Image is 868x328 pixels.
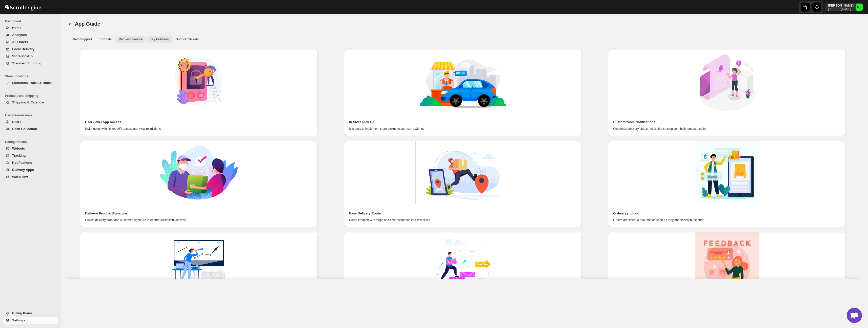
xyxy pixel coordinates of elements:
span: Local Delivery [12,47,34,51]
b: Help Support [73,38,92,41]
span: Michael Lunga [856,4,863,11]
button: Request Feature [116,36,146,43]
button: Tutorials [96,36,115,43]
span: Billing Plans [12,311,32,315]
span: Standard Shipping [12,61,42,65]
button: Users [3,118,58,125]
button: Notifications [3,159,58,166]
p: Orders are listed in real-time as soon as they are placed in the shop. [613,218,841,222]
p: It is easy to implement store pickup in your store with us. [349,127,577,131]
p: Route creation with stops and time estimation in a few clicks [349,218,577,222]
button: Analytics [3,31,58,39]
button: WorkFlow [3,173,58,180]
button: Widgets [3,145,58,152]
button: Shipping & Calendar [3,99,58,106]
span: Delivery Apps [12,168,34,172]
b: Support Tickets [176,38,199,41]
span: Notifications [12,161,32,165]
span: Cash Collection [12,127,37,131]
span: WorkFlow [12,175,28,179]
h2: Customizable Notifications [613,120,655,125]
span: Settings [12,318,25,322]
button: Locations, Rules & Rates [3,79,58,86]
button: Cash Collection [3,125,58,133]
text: ML [857,6,861,9]
button: Settings [3,317,58,324]
span: Home [12,26,21,30]
span: Tracking [12,154,26,157]
h2: Easy Delivery Route [349,211,381,216]
button: Tracking [3,152,58,159]
p: Invite users with limited API access and view restrictions. [85,127,313,131]
button: Home [3,24,58,31]
span: Analytics [12,33,27,37]
span: Users Permissions [5,113,58,117]
span: Widgets [12,147,25,150]
span: Products and Shipping [5,94,58,98]
span: Dashboard [5,19,58,23]
h2: User Level App Access [85,120,121,125]
span: Store PickUp [12,54,33,58]
button: Book Demo [70,36,95,43]
span: Locations, Rules & Rates [12,81,52,85]
button: All Orders [3,39,58,46]
img: ScrollEngine [4,1,42,13]
span: All Orders [12,40,28,44]
b: Tutorials [99,38,112,41]
h2: In Store Pick Up [349,120,374,125]
h2: Delivery Proof & Signature [85,211,127,216]
button: back [67,20,74,27]
span: App Guide [75,21,100,27]
span: Users [12,120,21,124]
button: User menu [825,3,863,11]
p: Collect delivery proof and customer signature to ensure successful delivery. [85,218,313,222]
b: Request Feature [119,38,143,41]
p: [PERSON_NAME] [828,8,854,11]
button: Delivery Apps [3,166,58,173]
p: [PERSON_NAME] [828,4,854,8]
b: Key Features [150,38,169,41]
span: Configurations [5,140,58,144]
span: Store Locations [5,74,58,78]
span: Shipping & Calendar [12,100,45,104]
button: All customers [147,36,172,43]
h2: Orders synching [613,211,639,216]
p: Customize delivery status notifications using an inbuilt template editor. [613,127,841,131]
button: Billing Plans [3,310,58,317]
div: Open chat [847,308,862,323]
button: All customers [173,36,202,43]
